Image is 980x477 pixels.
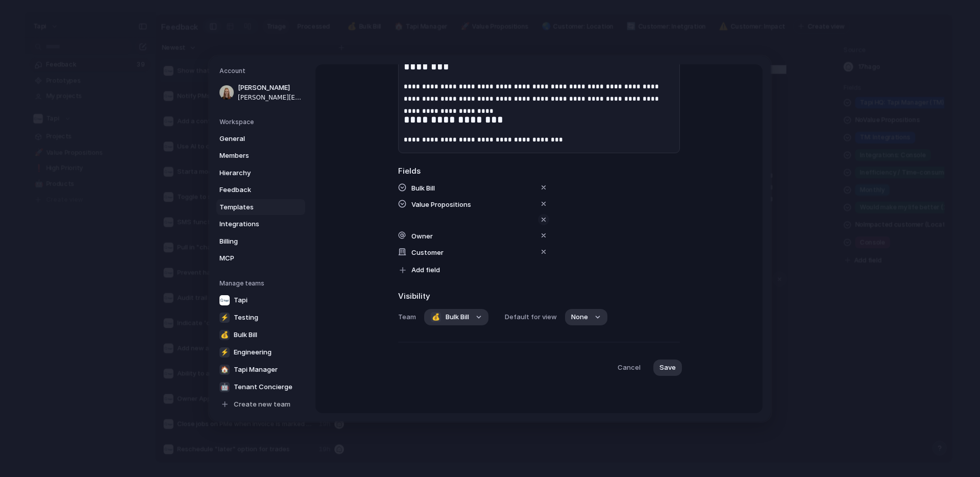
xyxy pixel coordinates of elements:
a: Billing [216,233,305,249]
a: 🤖Tenant Concierge [216,378,305,395]
div: ⚡ [219,312,230,322]
span: [PERSON_NAME] [238,83,303,93]
a: ⚡Testing [216,309,305,325]
span: Hierarchy [219,168,285,178]
span: MCP [219,253,285,264]
button: Add field [392,261,448,278]
span: Members [219,151,285,161]
span: Default for view [505,312,557,322]
a: MCP [216,250,305,267]
span: Team [398,312,416,322]
span: Fields [398,165,680,177]
a: [PERSON_NAME][PERSON_NAME][EMAIL_ADDRESS][DOMAIN_NAME] [216,80,305,105]
span: Integrations [219,219,285,229]
a: Hierarchy [216,164,305,181]
a: Integrations [216,216,305,232]
span: Value Propositions [411,200,471,208]
a: ⚡Engineering [216,344,305,360]
div: ⚡ [219,347,230,357]
h5: Manage teams [219,278,305,288]
span: Customer [411,248,444,256]
h5: Account [219,66,305,76]
a: 🏠Tapi Manager [216,361,305,377]
span: Bulk Bill [411,183,435,192]
span: Visibility [398,290,680,302]
span: Engineering [234,347,272,357]
span: Templates [219,202,285,212]
div: 🤖 [219,381,230,392]
span: None [571,312,588,322]
span: Save [659,362,676,372]
span: Billing [219,236,285,246]
a: General [216,130,305,147]
span: [PERSON_NAME][EMAIL_ADDRESS][DOMAIN_NAME] [238,92,303,102]
span: Add field [411,265,440,275]
span: Bulk Bill [234,329,257,340]
span: Create new team [234,399,290,409]
span: Tenant Concierge [234,381,292,392]
div: 🏠 [219,364,230,374]
button: None [565,309,607,325]
h5: Workspace [219,117,305,126]
a: 💰Bulk Bill [216,326,305,343]
span: Tapi Manager [234,364,278,374]
span: Testing [234,312,258,322]
div: 💰 [431,312,441,322]
span: Tapi [234,295,248,305]
button: 💰Bulk Bill [424,309,488,325]
span: Feedback [219,185,285,195]
a: Feedback [216,182,305,198]
span: Bulk Bill [446,312,469,322]
span: Owner [411,231,433,240]
a: Create new team [216,396,305,412]
button: Cancel [608,359,649,376]
a: Tapi [216,292,305,308]
span: Cancel [618,362,641,372]
span: General [219,133,285,144]
a: Templates [216,199,305,215]
div: 💰 [219,329,230,340]
button: Save [653,359,682,375]
a: Members [216,148,305,164]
